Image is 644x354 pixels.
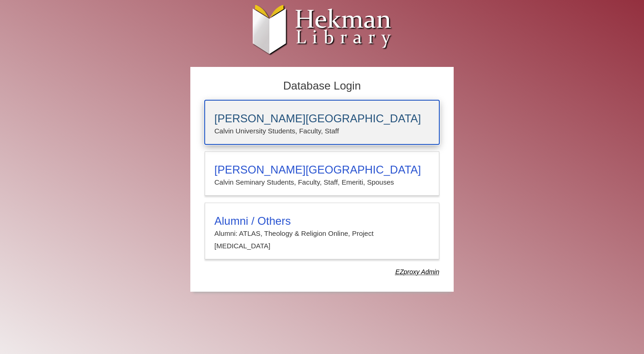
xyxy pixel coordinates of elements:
h2: Database Login [200,77,444,96]
a: [PERSON_NAME][GEOGRAPHIC_DATA]Calvin University Students, Faculty, Staff [205,100,439,144]
summary: Alumni / OthersAlumni: ATLAS, Theology & Religion Online, Project [MEDICAL_DATA] [214,215,430,252]
p: Calvin University Students, Faculty, Staff [214,125,430,137]
h3: [PERSON_NAME][GEOGRAPHIC_DATA] [214,112,430,125]
dfn: Use Alumni login [395,268,439,276]
p: Calvin Seminary Students, Faculty, Staff, Emeriti, Spouses [214,176,430,188]
h3: Alumni / Others [214,215,430,228]
h3: [PERSON_NAME][GEOGRAPHIC_DATA] [214,163,430,176]
a: [PERSON_NAME][GEOGRAPHIC_DATA]Calvin Seminary Students, Faculty, Staff, Emeriti, Spouses [205,151,439,196]
p: Alumni: ATLAS, Theology & Religion Online, Project [MEDICAL_DATA] [214,228,430,252]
